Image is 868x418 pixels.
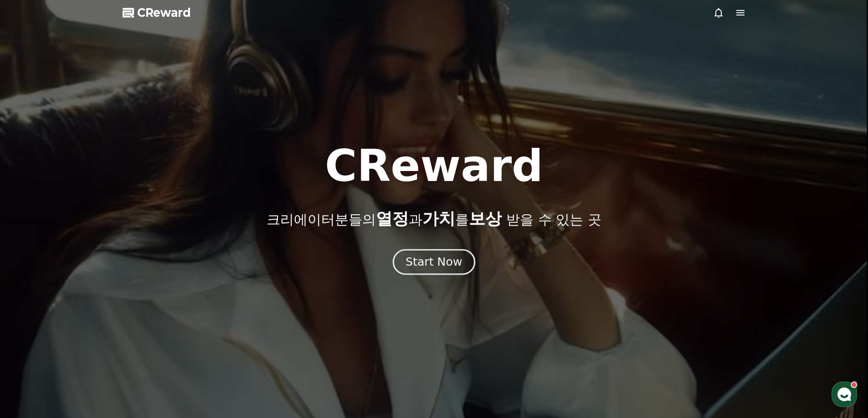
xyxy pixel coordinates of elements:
a: CReward [123,5,191,20]
a: Start Now [395,259,473,267]
span: 가치 [422,209,455,228]
a: 설정 [118,288,175,311]
span: 보상 [469,209,502,228]
span: CReward [137,5,191,20]
button: Start Now [393,249,475,275]
p: 크리에이터분들의 과 를 받을 수 있는 곳 [267,210,601,228]
a: 대화 [60,288,118,311]
div: Start Now [406,254,462,270]
h1: CReward [325,144,543,188]
span: 홈 [29,302,34,309]
span: 대화 [83,302,94,310]
span: 열정 [376,209,409,228]
a: 홈 [3,288,60,311]
span: 설정 [141,302,152,309]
